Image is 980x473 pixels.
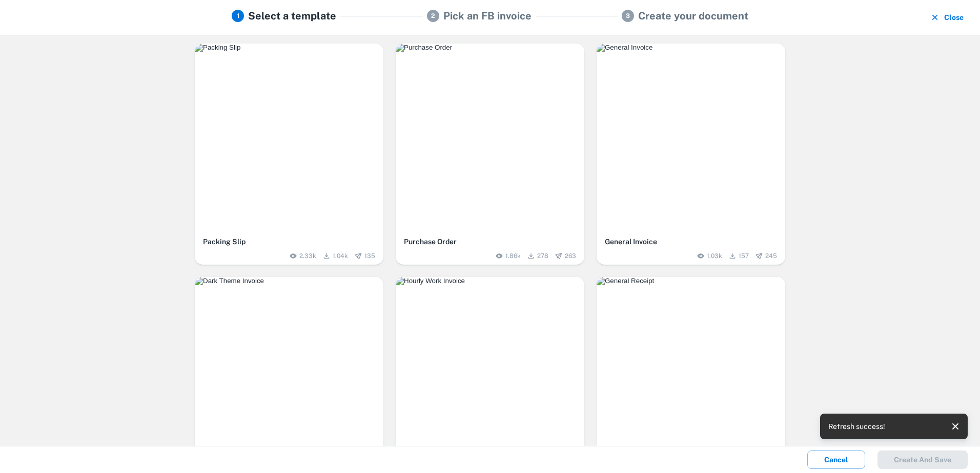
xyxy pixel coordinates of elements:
h6: Purchase Order [404,236,576,247]
span: 1.03k [707,251,722,261]
span: 1.86k [505,251,521,261]
button: Packing SlipPacking Slip2.33k1.04k135 [195,44,383,265]
button: General InvoiceGeneral Invoice1.03k157245 [597,44,785,265]
button: Purchase OrderPurchase Order1.86k278263 [396,44,584,265]
img: General Receipt [597,277,785,285]
h5: Create your document [638,8,748,24]
span: 157 [739,251,749,261]
h6: General Invoice [605,236,777,247]
img: General Invoice [597,44,785,52]
button: close [947,418,964,435]
img: Dark Theme Invoice [195,277,383,285]
span: 1.04k [333,251,348,261]
text: 3 [626,12,630,19]
text: 1 [237,12,239,19]
span: 2.33k [299,251,316,261]
h6: Packing Slip [203,236,375,247]
h5: Pick an FB invoice [443,8,532,24]
img: Purchase Order [396,44,584,52]
img: Hourly Work Invoice [396,277,584,285]
text: 2 [431,12,435,19]
span: 278 [537,251,548,261]
img: Packing Slip [195,44,383,52]
div: Refresh success! [828,417,885,436]
span: 245 [765,251,777,261]
span: 263 [565,251,576,261]
h5: Select a template [248,8,336,24]
span: 135 [364,251,375,261]
button: Cancel [807,450,865,469]
button: Close [928,8,968,27]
